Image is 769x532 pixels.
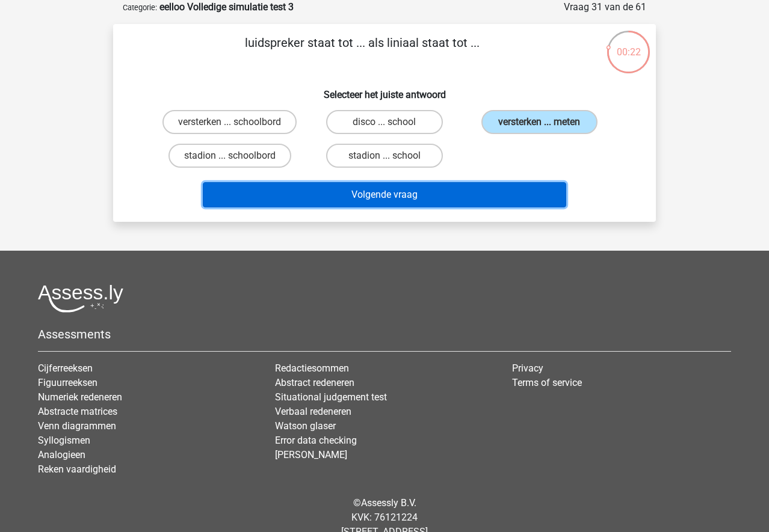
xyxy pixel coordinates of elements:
[203,182,567,207] button: Volgende vraag
[132,34,591,70] p: luidspreker staat tot ... als liniaal staat tot ...
[361,497,416,509] a: Assessly B.V.
[123,3,157,12] small: Categorie:
[38,435,90,446] a: Syllogismen
[275,391,387,403] a: Situational judgement test
[38,377,97,388] a: Figuurreeksen
[38,420,116,432] a: Venn diagrammen
[38,362,93,374] a: Cijferreeksen
[159,1,294,13] strong: eelloo Volledige simulatie test 3
[275,420,336,432] a: Watson glaser
[275,406,351,417] a: Verbaal redeneren
[162,110,297,134] label: versterken ... schoolbord
[275,377,354,388] a: Abstract redeneren
[326,110,442,134] label: disco ... school
[275,449,347,460] a: [PERSON_NAME]
[38,327,731,341] h5: Assessments
[606,29,651,60] div: 00:22
[326,144,442,168] label: stadion ... school
[512,362,543,374] a: Privacy
[38,463,116,475] a: Reken vaardigheid
[168,144,291,168] label: stadion ... schoolbord
[38,449,85,460] a: Analogieen
[38,284,123,313] img: Assessly logo
[275,435,357,446] a: Error data checking
[275,362,349,374] a: Redactiesommen
[481,110,598,134] label: versterken ... meten
[38,391,122,403] a: Numeriek redeneren
[132,79,637,100] h6: Selecteer het juiste antwoord
[38,406,117,417] a: Abstracte matrices
[512,377,582,388] a: Terms of service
